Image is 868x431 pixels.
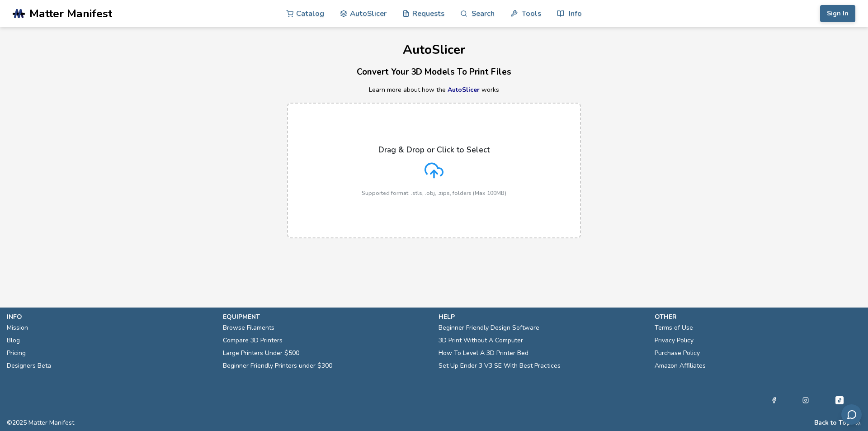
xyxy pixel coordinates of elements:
[855,419,861,426] a: RSS Feed
[439,347,528,360] a: How To Level A 3D Printer Bed
[7,312,214,322] p: info
[362,190,506,196] p: Supported format: .stls, .obj, .zips, folders (Max 100MB)
[7,419,74,426] span: © 2025 Matter Manifest
[841,404,862,425] button: Send feedback via email
[655,347,700,360] a: Purchase Policy
[439,360,561,372] a: Set Up Ender 3 V3 SE With Best Practices
[378,145,490,154] p: Drag & Drop or Click to Select
[834,395,845,406] a: Tiktok
[448,85,480,94] a: AutoSlicer
[802,395,809,406] a: Instagram
[814,419,850,426] button: Back to Top
[223,334,283,347] a: Compare 3D Printers
[439,322,539,334] a: Beginner Friendly Design Software
[7,347,26,360] a: Pricing
[820,5,855,22] button: Sign In
[223,322,274,334] a: Browse Filaments
[223,312,430,322] p: equipment
[29,7,112,20] span: Matter Manifest
[655,334,693,347] a: Privacy Policy
[7,334,20,347] a: Blog
[223,360,332,372] a: Beginner Friendly Printers under $300
[223,347,299,360] a: Large Printers Under $500
[771,395,777,406] a: Facebook
[7,322,28,334] a: Mission
[439,312,646,322] p: help
[655,322,693,334] a: Terms of Use
[7,360,51,372] a: Designers Beta
[655,360,706,372] a: Amazon Affiliates
[439,334,523,347] a: 3D Print Without A Computer
[655,312,862,322] p: other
